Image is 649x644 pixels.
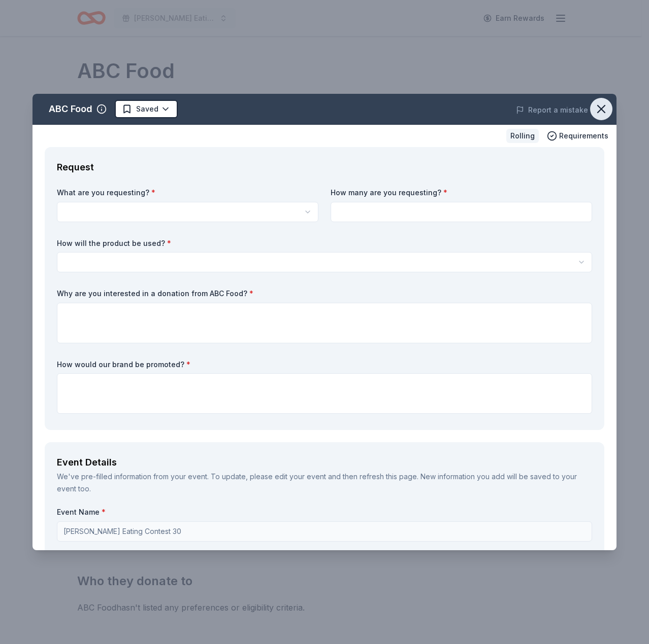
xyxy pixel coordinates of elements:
button: Report a mistake [516,104,588,116]
label: How would our brand be promoted? [57,360,592,370]
div: Rolling [506,129,539,143]
div: We've pre-filled information from your event. To update, please edit your event and then refresh ... [57,471,592,495]
label: What are you requesting? [57,188,318,198]
span: Saved [136,103,158,115]
label: Why are you interested in a donation from ABC Food? [57,289,592,299]
div: Request [57,159,592,175]
label: How will the product be used? [57,238,592,248]
button: Requirements [547,130,608,142]
button: Saved [115,100,178,118]
label: How many are you requesting? [331,188,592,198]
div: ABC Food [49,101,92,117]
span: Requirements [559,130,608,142]
label: Event Name [57,507,592,517]
div: Event Details [57,454,592,471]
